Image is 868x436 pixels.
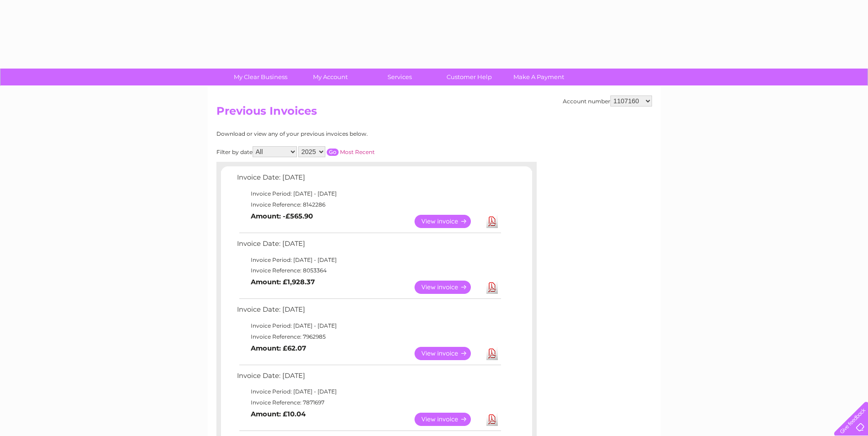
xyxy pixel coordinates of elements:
[235,397,502,408] td: Invoice Reference: 7871697
[216,105,652,122] h2: Previous Invoices
[251,410,306,418] b: Amount: £10.04
[415,413,482,426] a: View
[235,171,502,188] td: Invoice Date: [DATE]
[235,255,502,266] td: Invoice Period: [DATE] - [DATE]
[235,238,502,255] td: Invoice Date: [DATE]
[216,131,457,137] div: Download or view any of your previous invoices below.
[292,69,368,85] a: My Account
[486,215,498,228] a: Download
[486,413,498,426] a: Download
[340,149,375,155] a: Most Recent
[501,69,577,85] a: Make A Payment
[235,199,502,210] td: Invoice Reference: 8142286
[235,320,502,331] td: Invoice Period: [DATE] - [DATE]
[235,386,502,397] td: Invoice Period: [DATE] - [DATE]
[251,278,315,286] b: Amount: £1,928.37
[235,265,502,276] td: Invoice Reference: 8053364
[431,69,507,85] a: Customer Help
[563,96,652,106] div: Account number
[235,370,502,387] td: Invoice Date: [DATE]
[415,347,482,360] a: View
[486,347,498,360] a: Download
[235,331,502,342] td: Invoice Reference: 7962985
[415,215,482,228] a: View
[235,188,502,199] td: Invoice Period: [DATE] - [DATE]
[235,303,502,320] td: Invoice Date: [DATE]
[362,69,437,85] a: Services
[251,344,306,352] b: Amount: £62.07
[415,281,482,294] a: View
[251,212,313,220] b: Amount: -£565.90
[216,146,457,157] div: Filter by date
[223,69,298,85] a: My Clear Business
[486,281,498,294] a: Download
